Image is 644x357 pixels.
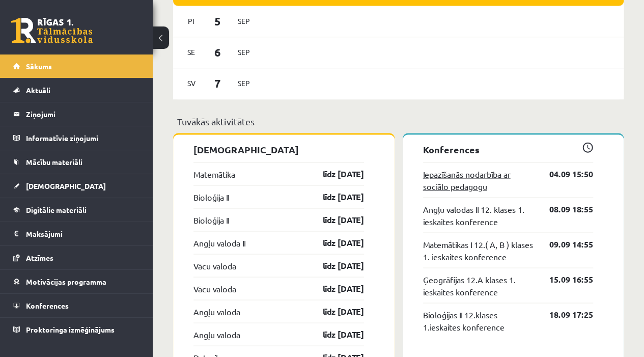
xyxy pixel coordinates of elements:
[193,236,245,249] a: Angļu valoda II
[26,126,140,150] legend: Informatīvie ziņojumi
[305,328,364,340] a: līdz [DATE]
[181,75,202,91] span: Sv
[193,213,229,226] a: Bioloģija II
[26,222,140,245] legend: Maksājumi
[193,282,236,294] a: Vācu valoda
[26,253,53,262] span: Atzīmes
[423,203,535,227] a: Angļu valodas II 12. klases 1. ieskaites konference
[11,18,93,43] a: Rīgas 1. Tālmācības vidusskola
[305,213,364,226] a: līdz [DATE]
[13,174,140,198] a: [DEMOGRAPHIC_DATA]
[423,273,535,297] a: Ģeogrāfijas 12.A klases 1. ieskaites konference
[193,142,364,156] p: [DEMOGRAPHIC_DATA]
[534,273,593,285] a: 15.09 16:55
[305,236,364,249] a: līdz [DATE]
[13,126,140,150] a: Informatīvie ziņojumi
[181,13,202,29] span: Pi
[534,238,593,250] a: 09.09 14:55
[26,277,106,286] span: Motivācijas programma
[193,259,236,271] a: Vācu valoda
[202,44,234,61] span: 6
[305,190,364,203] a: līdz [DATE]
[423,142,594,156] p: Konferences
[13,294,140,317] a: Konferences
[193,168,235,180] a: Matemātika
[26,62,52,71] span: Sākums
[13,150,140,174] a: Mācību materiāli
[13,78,140,102] a: Aktuāli
[423,238,535,262] a: Matemātikas I 12.( A, B ) klases 1. ieskaites konference
[26,325,115,334] span: Proktoringa izmēģinājums
[233,13,255,29] span: Sep
[423,308,535,333] a: Bioloģijas II 12.klases 1.ieskaites konference
[193,190,229,203] a: Bioloģija II
[423,168,535,192] a: Iepazīšanās nodarbība ar sociālo pedagogu
[13,246,140,269] a: Atzīmes
[13,102,140,126] a: Ziņojumi
[13,270,140,293] a: Motivācijas programma
[26,157,82,167] span: Mācību materiāli
[13,222,140,245] a: Maksājumi
[26,205,87,214] span: Digitālie materiāli
[202,75,234,92] span: 7
[193,305,240,317] a: Angļu valoda
[26,102,140,126] legend: Ziņojumi
[13,198,140,222] a: Digitālie materiāli
[305,282,364,294] a: līdz [DATE]
[233,75,255,91] span: Sep
[26,301,69,310] span: Konferences
[26,86,50,95] span: Aktuāli
[233,44,255,60] span: Sep
[305,259,364,271] a: līdz [DATE]
[534,308,593,320] a: 18.09 17:25
[13,318,140,341] a: Proktoringa izmēģinājums
[26,181,106,190] span: [DEMOGRAPHIC_DATA]
[305,168,364,180] a: līdz [DATE]
[534,203,593,215] a: 08.09 18:55
[181,44,202,60] span: Se
[193,328,240,340] a: Angļu valoda
[202,13,234,30] span: 5
[13,54,140,78] a: Sākums
[305,305,364,317] a: līdz [DATE]
[177,115,620,128] p: Tuvākās aktivitātes
[534,168,593,180] a: 04.09 15:50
